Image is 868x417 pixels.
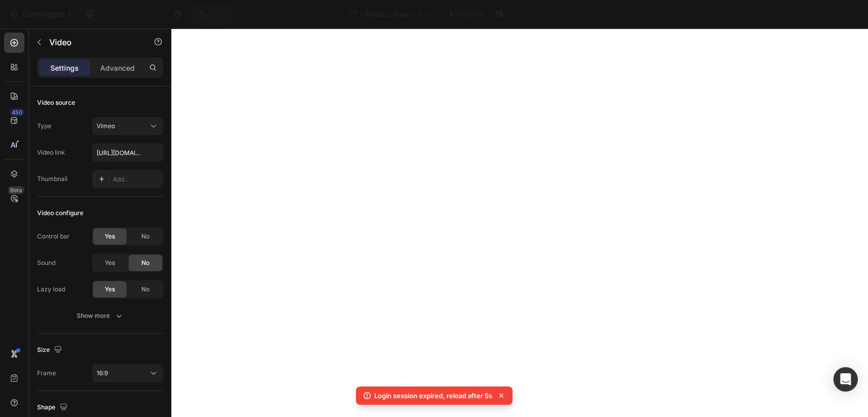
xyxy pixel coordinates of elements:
span: Yes [105,258,115,267]
span: / [360,9,363,20]
p: Login session expired, reload after 5s [374,391,492,401]
span: No [141,285,149,294]
span: No [141,258,149,267]
button: Show more [37,307,163,325]
p: Settings [50,63,79,73]
div: Open Intercom Messenger [833,367,858,392]
div: Show more [77,311,124,321]
button: 7 [4,4,76,24]
div: Shape [37,401,70,414]
div: Size [37,343,64,357]
div: Video link [37,148,65,157]
button: Save [763,4,796,24]
span: Vimeo [97,122,115,130]
div: Frame [37,369,56,378]
button: Vimeo [92,117,163,135]
span: 1 product assigned [670,9,736,20]
div: Publish [809,9,834,20]
span: Yes [105,232,115,241]
div: Video configure [37,208,83,218]
button: Publish [800,4,843,24]
div: Video source [37,98,75,107]
iframe: Design area [171,28,868,417]
span: Yes [105,285,115,294]
div: 450 [10,108,24,116]
button: 16:9 [92,364,163,382]
div: Sound [37,258,55,267]
span: Published [455,10,483,19]
div: Add... [113,175,161,184]
span: 16:9 [97,369,108,377]
div: Control bar [37,232,70,241]
div: Type [37,122,51,131]
div: Beta [8,186,24,194]
div: Undo/Redo [192,4,233,24]
p: 7 [67,8,71,20]
span: Product Page - 1 [365,9,421,20]
p: Video [49,36,136,48]
input: Insert video url here [92,143,163,162]
p: Advanced [100,63,135,73]
button: 1 product assigned [661,4,759,24]
div: Lazy load [37,285,65,294]
div: Thumbnail [37,174,68,184]
span: No [141,232,149,241]
span: Save [771,10,788,19]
